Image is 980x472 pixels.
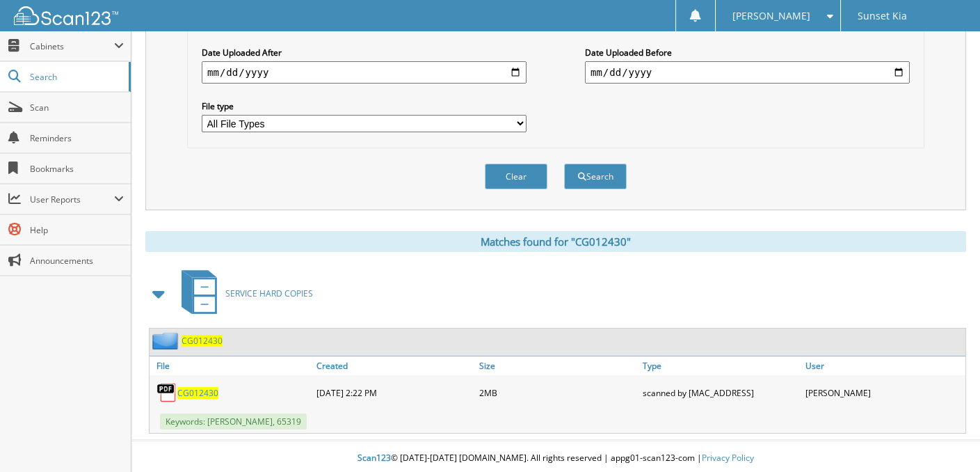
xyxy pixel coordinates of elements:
[30,40,114,52] span: Cabinets
[152,332,182,349] img: folder2.png
[145,231,966,252] div: Matches found for "CG012430"
[476,356,639,375] a: Size
[202,61,527,84] input: start
[585,61,910,84] input: end
[910,405,980,472] iframe: Chat Widget
[156,382,177,403] img: PDF.png
[485,164,547,189] button: Clear
[30,132,124,144] span: Reminders
[202,100,527,112] label: File type
[30,224,124,236] span: Help
[585,47,910,58] label: Date Uploaded Before
[202,47,527,58] label: Date Uploaded After
[225,288,313,299] span: SERVICE HARD COPIES
[150,356,313,375] a: File
[313,379,476,407] div: [DATE] 2:22 PM
[30,71,122,83] span: Search
[639,379,803,407] div: scanned by [MAC_ADDRESS]
[858,12,907,20] span: Sunset Kia
[732,12,810,20] span: [PERSON_NAME]
[358,452,391,464] span: Scan123
[802,356,965,375] a: User
[30,255,124,267] span: Announcements
[476,379,639,407] div: 2MB
[313,356,476,375] a: Created
[182,335,223,347] a: CG012430
[30,194,114,205] span: User Reports
[30,102,124,113] span: Scan
[702,452,754,464] a: Privacy Policy
[639,356,803,375] a: Type
[30,163,124,175] span: Bookmarks
[564,164,627,189] button: Search
[14,6,118,25] img: scan123-logo-white.svg
[177,387,218,399] a: CG012430
[160,414,307,430] span: Keywords: [PERSON_NAME], 65319
[802,379,965,407] div: [PERSON_NAME]
[173,266,313,321] a: SERVICE HARD COPIES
